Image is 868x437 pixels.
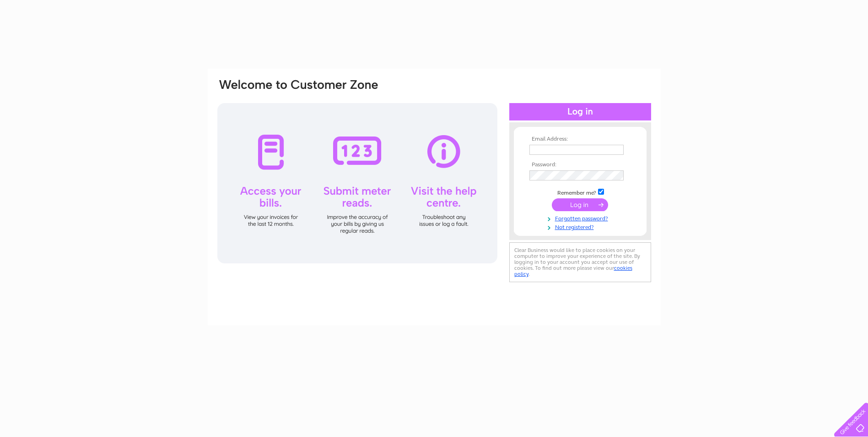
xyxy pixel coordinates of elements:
[514,265,632,277] a: cookies policy
[527,162,633,168] th: Password:
[529,213,633,222] a: Forgotten password?
[529,222,633,231] a: Not registered?
[552,198,608,211] input: Submit
[527,187,633,197] td: Remember me?
[509,242,651,282] div: Clear Business would like to place cookies on your computer to improve your experience of the sit...
[527,136,633,142] th: Email Address:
